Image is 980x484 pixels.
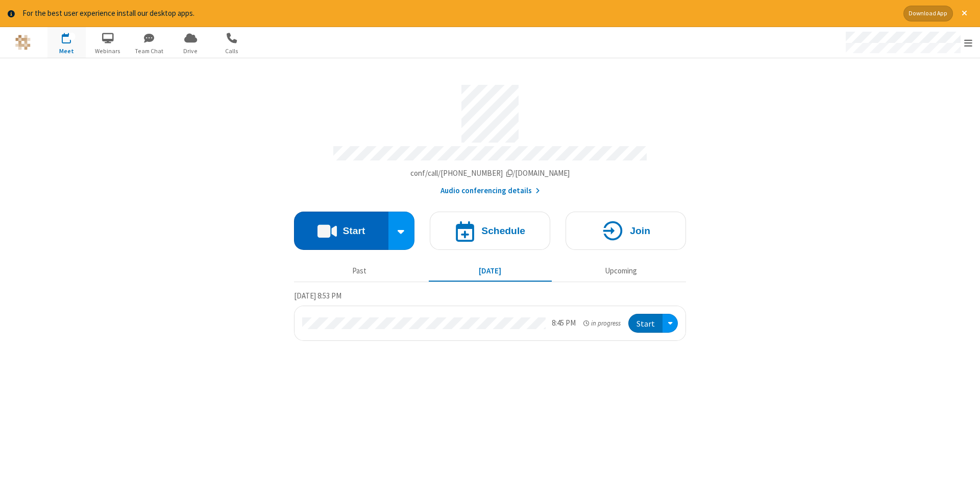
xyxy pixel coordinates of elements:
[957,6,972,21] button: Close alert
[294,291,341,301] span: [DATE] 8:53 PM
[342,226,365,236] h4: Start
[559,262,682,281] button: Upcoming
[388,212,415,250] div: Start conference options
[663,314,678,333] div: Open menu
[552,317,576,329] div: 8:45 PM
[171,47,210,56] span: Drive
[903,6,953,21] button: Download App
[4,27,42,58] button: Logo
[430,212,550,250] button: Schedule
[481,226,525,236] h4: Schedule
[47,47,86,56] span: Meet
[294,77,686,196] section: Account details
[410,168,570,179] button: Copy my meeting room linkCopy my meeting room link
[294,212,388,250] button: Start
[410,168,570,178] span: Copy my meeting room link
[15,35,31,50] img: QA Selenium DO NOT DELETE OR CHANGE
[583,318,621,328] em: in progress
[429,262,552,281] button: [DATE]
[440,185,540,197] button: Audio conferencing details
[89,47,127,56] span: Webinars
[628,314,663,333] button: Start
[630,226,650,236] h4: Join
[836,27,980,58] div: Open menu
[69,33,76,40] div: 1
[130,47,168,56] span: Team Chat
[213,47,251,56] span: Calls
[294,290,686,341] section: Today's Meetings
[22,8,896,19] div: For the best user experience install our desktop apps.
[566,212,686,250] button: Join
[298,262,421,281] button: Past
